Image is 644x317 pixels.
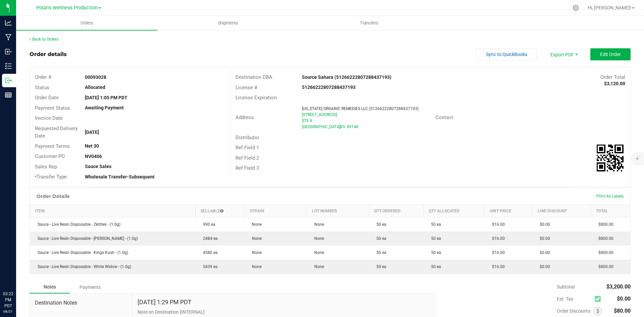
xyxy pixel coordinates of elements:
span: Calculate excise tax [595,294,604,303]
span: Subtotal [557,284,575,289]
span: License Expiration [235,95,277,101]
span: Sauce - Live Resin Disposable - White Widow - (1.0g) [34,264,131,269]
span: 50 ea [373,222,386,227]
strong: Source Sahara (51266222807288437193) [302,74,391,80]
span: 4580 ea [200,250,218,255]
span: 89146 [347,124,359,129]
span: 50 ea [373,264,386,269]
strong: [DATE] 1:05 PM PDT [85,95,127,100]
span: None [249,250,262,255]
span: Order Date [35,95,59,101]
span: Destination Notes [35,299,127,307]
th: Line Discount [532,205,591,217]
span: $16.00 [489,264,505,269]
span: [GEOGRAPHIC_DATA] [302,124,340,129]
span: Est. Tax [557,296,592,302]
span: Requested Delivery Date [35,125,78,139]
strong: [DATE] [85,129,99,135]
div: Manage settings [572,5,580,11]
span: $16.00 [489,250,505,255]
span: Transfer Type [35,174,67,180]
th: Item [30,205,196,217]
img: Scan me! [597,145,624,171]
span: Transfers [351,20,387,26]
span: Address [235,114,254,120]
span: $0.00 [536,250,550,255]
span: Sauce - Live Resin Disposable - Zkittles - (1.0g) [34,222,120,227]
th: Qty Allocated [424,205,485,217]
span: [STREET_ADDRESS] [302,112,337,117]
span: None [311,250,324,255]
span: None [311,264,324,269]
span: Order Discounts [557,308,594,314]
span: Payment Status [35,105,70,111]
span: $16.00 [489,236,505,241]
span: Customer PO [35,153,65,159]
span: $16.00 [489,222,505,227]
span: Distributor [235,135,259,141]
span: $0.00 [617,296,631,302]
th: Sellable [196,205,245,217]
inline-svg: Analytics [5,19,12,26]
span: Payment Terms [35,143,70,149]
strong: Awaiting Payment [85,105,124,110]
span: Status [35,85,49,91]
th: Lot Number [307,205,369,217]
h1: Order Details [37,194,69,199]
span: Orders [71,20,102,26]
inline-svg: Manufacturing [5,34,12,41]
th: Qty Ordered [369,205,424,217]
span: License # [235,85,257,91]
iframe: Resource center unread badge [20,262,28,270]
inline-svg: Outbound [5,77,12,84]
span: Ref Field 3 [235,165,259,171]
h4: [DATE] 1:29 PM PDT [138,299,192,306]
p: Note on Destination [INTERNAL] [138,309,430,316]
span: NV [340,124,345,129]
span: $0.00 [536,222,550,227]
span: , [339,124,340,129]
iframe: Resource center [7,263,27,283]
inline-svg: Reports [5,92,12,98]
span: 5439 ea [200,264,218,269]
inline-svg: Inbound [5,48,12,55]
span: Sauce - Live Resin Disposable - Kings Kush - (1.0g) [34,250,128,255]
span: 50 ea [373,250,386,255]
span: Destination DBA [235,74,272,80]
span: Invoice Date [35,115,63,121]
span: [US_STATE] ORGANIC REMEDIES LLC (51266222807288437193) [302,106,419,111]
span: 50 ea [428,250,441,255]
span: 990 ea [200,222,215,227]
span: $0.00 [536,264,550,269]
strong: NV0406 [85,154,102,159]
span: $3,200.00 [606,283,631,290]
p: 03:22 PM PDT [3,291,13,309]
span: None [311,236,324,241]
li: Export PDF [543,48,584,60]
th: Total [591,205,630,217]
span: 2484 ea [200,236,218,241]
a: Orders [16,16,157,30]
span: None [249,264,262,269]
button: Edit Order [590,48,631,60]
span: Order # [35,74,51,80]
span: Ref Field 2 [235,155,259,161]
span: Sync to QuickBooks [486,52,527,57]
span: $800.00 [595,264,613,269]
strong: Wholesale Transfer-Subsequent [85,174,155,179]
strong: Allocated [85,85,105,90]
span: $0.00 [536,236,550,241]
p: 08/21 [3,309,13,314]
inline-svg: Inventory [5,63,12,69]
span: 50 ea [373,236,386,241]
span: Edit Order [600,52,621,57]
span: 50 ea [428,236,441,241]
strong: Sauce Sales [85,164,111,169]
span: None [249,236,262,241]
span: None [249,222,262,227]
span: Sauce - Live Resin Disposable - [PERSON_NAME] - (1.0g) [34,236,138,241]
div: Order details [30,50,67,58]
button: Sync to QuickBooks [476,48,537,60]
qrcode: 00093028 [597,145,624,171]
